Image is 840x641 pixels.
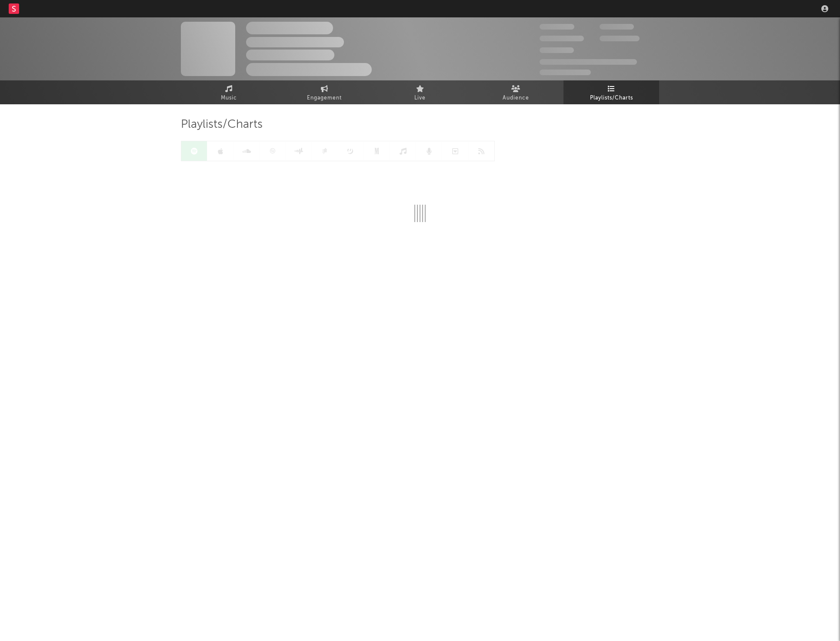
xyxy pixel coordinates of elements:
[181,120,263,130] span: Playlists/Charts
[221,93,237,103] span: Music
[590,93,633,103] span: Playlists/Charts
[414,93,426,103] span: Live
[540,70,591,75] span: Jump Score: 85.0
[540,59,637,65] span: 50,000,000 Monthly Listeners
[540,47,574,53] span: 100,000
[600,24,634,30] span: 100,000
[372,80,468,104] a: Live
[277,80,372,104] a: Engagement
[503,93,529,103] span: Audience
[181,80,277,104] a: Music
[563,80,659,104] a: Playlists/Charts
[468,80,563,104] a: Audience
[540,24,574,30] span: 300,000
[540,36,584,41] span: 50,000,000
[600,36,640,41] span: 1,000,000
[307,93,342,103] span: Engagement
